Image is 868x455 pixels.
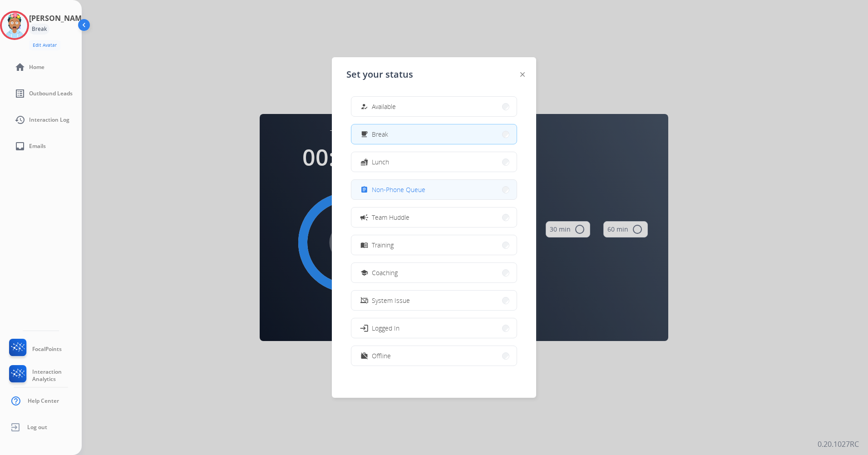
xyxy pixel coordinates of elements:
span: Log out [27,424,47,431]
span: Help Center [28,397,59,405]
button: Logged In [351,318,517,338]
span: Offline [372,351,391,361]
button: Edit Avatar [29,40,60,50]
span: Home [29,64,44,71]
span: Team Huddle [372,213,409,222]
a: Interaction Analytics [7,365,82,386]
mat-icon: free_breakfast [360,130,368,138]
mat-icon: list_alt [15,88,25,99]
span: Coaching [372,268,398,277]
button: Available [351,97,517,116]
span: Logged In [372,323,399,333]
span: Training [372,240,394,250]
span: Outbound Leads [29,90,73,97]
span: Available [372,102,396,111]
button: Break [351,124,517,144]
span: FocalPoints [32,346,62,353]
img: avatar [2,13,27,38]
mat-icon: assignment [360,186,368,193]
span: Lunch [372,157,389,167]
mat-icon: campaign [360,213,369,222]
mat-icon: home [15,62,25,73]
span: Set your status [346,68,413,81]
mat-icon: fastfood [360,158,368,166]
span: Emails [29,143,46,150]
span: Non-Phone Queue [372,185,425,194]
p: 0.20.1027RC [818,439,859,450]
button: Lunch [351,152,517,172]
button: System Issue [351,291,517,310]
img: close-button [520,72,525,77]
button: Non-Phone Queue [351,180,517,199]
mat-icon: inbox [15,141,25,152]
mat-icon: phonelink_off [360,297,368,304]
mat-icon: login [360,323,369,332]
button: Team Huddle [351,208,517,227]
mat-icon: school [360,269,368,277]
h3: [PERSON_NAME] [29,13,88,24]
mat-icon: history [15,114,25,125]
span: Break [372,129,388,139]
div: Break [29,24,49,35]
a: FocalPoints [7,339,62,360]
mat-icon: how_to_reg [360,103,368,110]
mat-icon: menu_book [360,241,368,249]
button: Training [351,235,517,255]
button: Coaching [351,263,517,282]
button: Offline [351,346,517,366]
mat-icon: work_off [360,352,368,360]
span: System Issue [372,296,410,305]
span: Interaction Analytics [32,368,82,383]
span: Interaction Log [29,116,69,124]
